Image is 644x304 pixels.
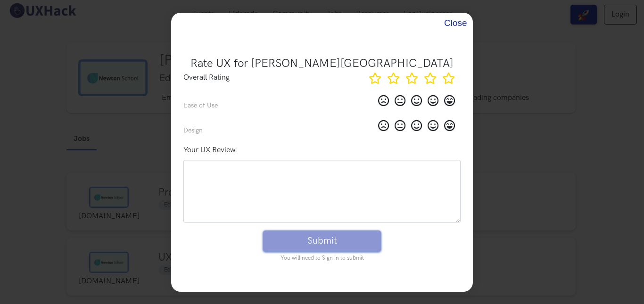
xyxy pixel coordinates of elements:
[183,55,461,72] h4: Rate UX for [PERSON_NAME][GEOGRAPHIC_DATA]
[183,254,461,263] span: You will need to Sign in to submit
[183,72,230,83] label: Overall Rating
[183,145,238,156] label: Your UX Review:
[183,125,203,135] p: Design
[444,13,465,33] button: Close
[263,230,381,252] button: Submit
[183,100,218,110] p: Ease of Use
